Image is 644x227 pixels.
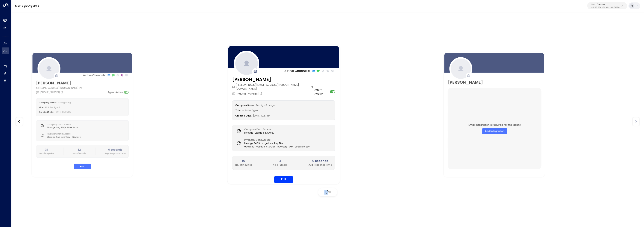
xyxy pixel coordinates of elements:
label: Agent Active [108,90,123,94]
p: No. of Inquiries [235,163,252,167]
button: Edit [74,164,91,169]
div: [PHONE_NUMBER] [36,90,64,94]
p: Avg. Response Time [309,163,332,167]
span: AI Sales Agent [45,106,60,109]
span: Storage King [57,101,71,104]
label: Company Data Access: [244,128,272,131]
p: Uniti Demos [591,3,619,6]
button: Add Integration [482,128,507,134]
div: [PERSON_NAME][EMAIL_ADDRESS][PERSON_NAME][DOMAIN_NAME] [232,83,315,91]
h2: 3 [273,159,288,163]
button: Copy [260,92,264,95]
h2: 10 [235,159,252,163]
p: Email integration is required for this agent [469,123,520,126]
span: Storage King FAQ - Sheet2.csv [47,126,78,129]
label: Company Name: [39,101,57,104]
label: Agent Active [315,88,329,96]
label: Created Date: [39,110,54,113]
p: No. of Inquiries [39,152,54,155]
a: Manage Agents [15,4,39,8]
div: [PHONE_NUMBER] [232,92,264,96]
span: Prestige_Storage_FAQ.csv [244,131,274,135]
p: Avg. Response Time [105,152,126,155]
h2: 31 [39,148,54,152]
label: Company Data Access: [47,123,76,126]
h3: [PERSON_NAME] [232,76,315,83]
p: No. of Emails [273,163,288,167]
button: Uniti Demos4c025b01-9fa0-46ff-ab3a-a620b886896e [587,2,627,9]
p: No. of Emails [73,152,86,155]
label: Company Name: [235,104,255,107]
h2: 0 seconds [105,148,126,152]
button: Copy [311,85,315,88]
h3: [PERSON_NAME] [448,79,483,85]
span: Prestige Self Storage Inventory File - Updated_Prestige_Storage_Inventory_with_Location.csv [244,142,332,148]
span: Storage King Inventory - New.csv [47,135,81,138]
span: [DATE] 12:57 PM [253,114,270,117]
h2: 12 [73,148,86,152]
p: 4c025b01-9fa0-46ff-ab3a-a620b886896e [591,7,619,8]
label: Title: [39,106,44,109]
span: Prestige Storage [256,104,275,107]
label: Inventory Data Access: [244,138,330,142]
label: Inventory Data Access: [47,132,79,135]
button: Copy [79,86,83,89]
button: Copy [61,91,64,93]
label: Created Date: [235,114,252,117]
h2: 0 seconds [309,159,332,163]
span: AI Sales Agent [242,109,259,112]
span: 31 [328,190,331,194]
p: Active Channels: [83,73,106,77]
h3: [PERSON_NAME] [36,80,83,86]
label: Title: [235,109,241,112]
span: 8 [324,190,326,194]
button: Edit [274,176,293,183]
span: [DATE] 05:25 PM [55,110,71,113]
div: [EMAIL_ADDRESS][DOMAIN_NAME] [36,86,83,89]
div: / [318,188,337,196]
p: Active Channels: [284,69,310,73]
